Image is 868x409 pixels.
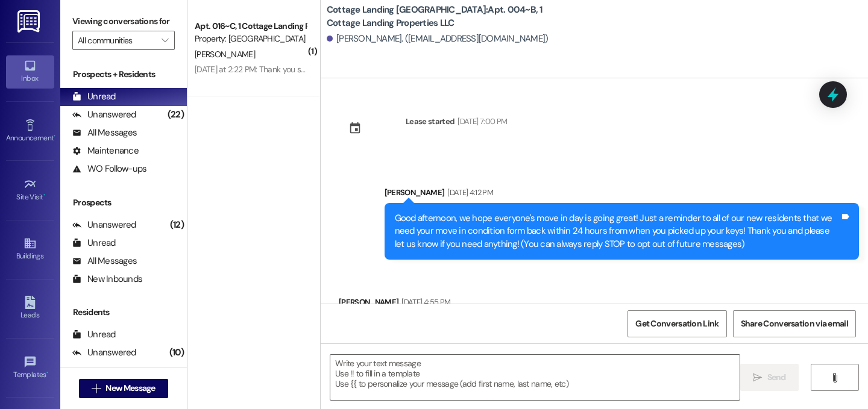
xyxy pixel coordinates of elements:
div: Prospects [60,196,187,209]
div: [DATE] 7:00 PM [454,115,507,128]
span: [PERSON_NAME] [195,49,255,60]
a: Leads [6,292,54,325]
div: [PERSON_NAME] [385,186,859,203]
div: Good afternoon, we hope everyone's move in day is going great! Just a reminder to all of our new ... [395,212,840,251]
div: Unanswered [72,346,136,359]
div: Prospects + Residents [60,68,187,81]
div: Unread [72,328,116,341]
i:  [162,36,168,45]
button: Share Conversation via email [733,310,856,337]
span: • [54,132,55,140]
div: [PERSON_NAME]. ([EMAIL_ADDRESS][DOMAIN_NAME]) [327,33,549,45]
a: Inbox [6,55,54,88]
div: [DATE] 4:12 PM [444,186,493,199]
div: Maintenance [72,145,139,157]
button: Get Conversation Link [627,310,726,337]
div: Residents [60,306,187,319]
div: All Messages [72,255,137,267]
div: [PERSON_NAME] [339,296,470,313]
div: Unread [72,90,116,103]
i:  [753,373,762,382]
div: (22) [165,105,187,124]
div: Unanswered [72,108,136,121]
a: Site Visit • [6,174,54,207]
span: Send [767,371,786,384]
div: Property: [GEOGRAPHIC_DATA] [GEOGRAPHIC_DATA] [195,33,306,45]
div: [DATE] at 2:22 PM: Thank you so much!!! I'll grab it on my way home [195,64,427,75]
button: Send [740,364,799,391]
span: Get Conversation Link [635,317,719,330]
div: All Messages [72,126,137,139]
a: Buildings [6,233,54,266]
div: [DATE] 4:55 PM [398,296,450,308]
div: Lease started [406,115,455,128]
a: Templates • [6,352,54,384]
span: Share Conversation via email [741,317,848,330]
div: WO Follow-ups [72,163,146,175]
b: Cottage Landing [GEOGRAPHIC_DATA]: Apt. 004~B, 1 Cottage Landing Properties LLC [327,4,568,30]
button: New Message [79,379,168,398]
div: (10) [166,343,187,362]
div: Unread [72,237,116,249]
div: All Messages [72,364,137,377]
div: Apt. 016~C, 1 Cottage Landing Properties LLC [195,20,306,33]
div: (12) [167,216,187,234]
i:  [830,373,839,382]
img: ResiDesk Logo [17,10,42,33]
span: New Message [105,382,155,395]
input: All communities [78,31,156,50]
div: Unanswered [72,219,136,231]
span: • [46,369,48,377]
i:  [92,384,101,393]
label: Viewing conversations for [72,12,175,31]
span: • [43,191,45,199]
div: New Inbounds [72,273,142,286]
